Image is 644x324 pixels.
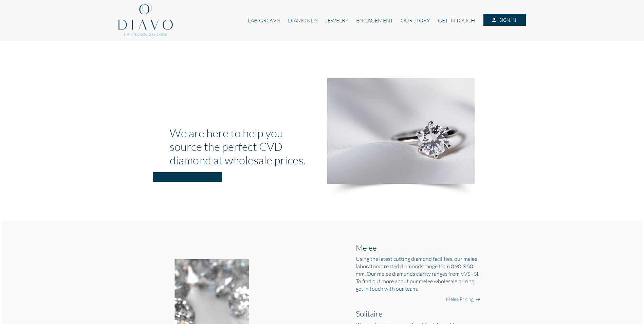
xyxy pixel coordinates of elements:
a: Melee Pricing [446,296,474,303]
img: cvd-slice-1 [327,78,475,184]
h2: Solitaire [356,309,480,318]
a: JEWELRY [321,14,352,27]
a: ENGAGEMENT [352,14,397,27]
a: DIAMONDS [284,14,321,27]
a: GET IN TOUCH [434,14,479,27]
a: LAB-GROWN [244,14,284,27]
img: right-arrow [475,297,480,302]
h5: Using the latest cutting diamond facilities, our melee laboratory created diamonds range from 0.9... [356,255,480,292]
a: SIGN IN [483,14,526,26]
a: OUR STORY [397,14,434,27]
h1: We are here to help you source the perfect CVD diamond at wholesale prices. [170,126,317,167]
h2: Melee [356,243,480,252]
